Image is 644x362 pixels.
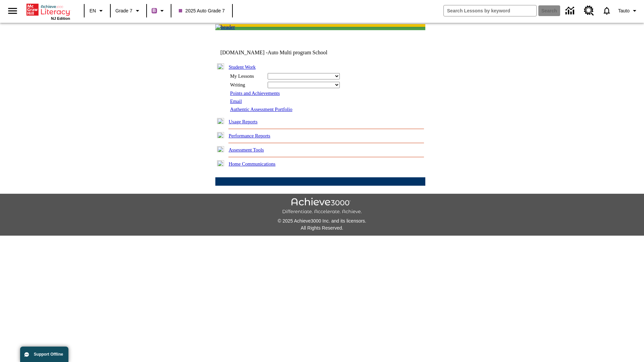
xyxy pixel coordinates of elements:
[580,2,598,20] a: Resource Center, Will open in new tab
[51,16,70,20] span: NJ Edition
[268,50,327,55] nobr: Auto Multi program School
[87,5,108,17] button: Language: EN, Select a language
[229,64,256,70] a: Student Work
[153,6,156,15] span: B
[230,99,242,104] a: Email
[230,73,264,79] div: My Lessons
[90,7,96,14] span: EN
[215,24,235,30] img: header
[217,63,224,69] img: minus.gif
[217,146,224,152] img: plus.gif
[561,2,580,20] a: Data Center
[598,2,615,19] a: Notifications
[3,1,22,21] button: Open side menu
[179,7,225,14] span: 2025 Auto Grade 7
[34,352,63,357] span: Support Offline
[229,147,264,153] a: Assessment Tools
[230,82,264,88] div: Writing
[444,5,536,16] input: search field
[618,7,630,14] span: Tauto
[217,132,224,138] img: plus.gif
[229,119,258,124] a: Usage Reports
[229,133,270,138] a: Performance Reports
[149,5,169,17] button: Boost Class color is purple. Change class color
[115,7,132,14] span: Grade 7
[217,160,224,166] img: plus.gif
[229,161,276,167] a: Home Communications
[282,198,362,215] img: Achieve3000 Differentiate Accelerate Achieve
[220,50,344,56] td: [DOMAIN_NAME] -
[113,5,144,17] button: Grade: Grade 7, Select a grade
[230,90,280,96] a: Points and Achievements
[20,347,68,362] button: Support Offline
[26,2,70,20] div: Home
[217,118,224,124] img: plus.gif
[230,107,292,112] a: Authentic Assessment Portfolio
[615,5,641,17] button: Profile/Settings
